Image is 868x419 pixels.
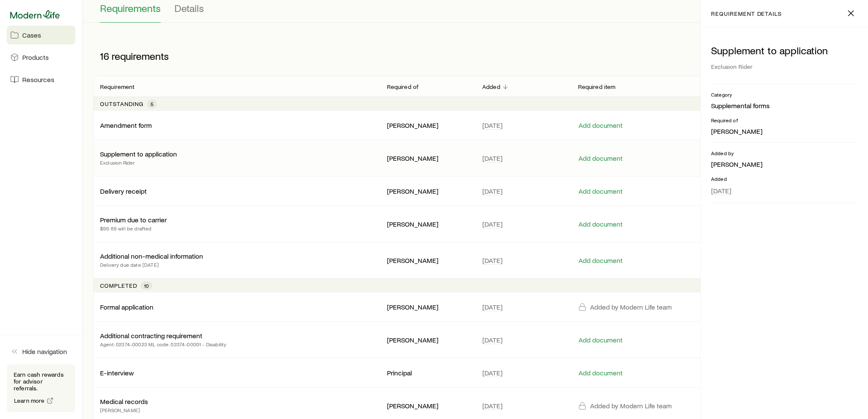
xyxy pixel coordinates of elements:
p: E-interview [100,369,134,377]
p: requirement details [711,10,782,17]
p: Added by [711,150,858,156]
span: [DATE] [482,220,502,228]
p: Required of [387,83,419,90]
a: Resources [7,70,75,89]
span: [DATE] [482,369,502,377]
span: 5 [151,100,154,107]
button: Add document [578,369,623,377]
p: Delivery receipt [100,187,147,195]
p: Amendment form [100,121,152,130]
p: Premium due to carrier [100,215,167,224]
p: Additional contracting requirement [100,331,202,340]
span: Resources [22,75,54,84]
p: [PERSON_NAME] [100,406,148,414]
a: Products [7,48,75,67]
span: [DATE] [482,121,502,130]
span: 10 [144,282,149,289]
p: [PERSON_NAME] [387,303,469,311]
p: Exclusion Rider [100,158,177,167]
div: Application details tabs [100,2,851,23]
span: Cases [22,31,41,39]
a: Cases [7,26,75,44]
span: requirements [112,50,169,62]
p: Required of [711,117,858,124]
p: Delivery due date [DATE] [100,260,203,269]
p: Added [711,175,858,182]
p: Principal [387,369,469,377]
p: [PERSON_NAME] [387,154,469,162]
p: Outstanding [100,100,144,107]
p: Supplement to application [711,44,858,56]
span: Details [174,2,204,14]
p: Formal application [100,303,154,311]
p: [PERSON_NAME] [387,187,469,195]
p: Additional non-medical information [100,252,203,260]
button: Add document [578,336,623,344]
p: Requirement [100,83,134,90]
p: Added by Modern Life team [590,401,672,410]
p: Supplemental forms [711,101,858,110]
span: [DATE] [482,303,502,311]
p: [PERSON_NAME] [711,160,858,168]
p: [PERSON_NAME] [387,336,469,344]
span: 16 [100,50,109,62]
button: Add document [578,121,623,130]
button: Add document [578,154,623,162]
p: Earn cash rewards for advisor referrals. [14,371,68,392]
p: [PERSON_NAME] [387,121,469,130]
p: [PERSON_NAME] [711,127,858,136]
span: [DATE] [482,336,502,344]
span: [DATE] [711,186,731,195]
p: Required item [578,83,616,90]
p: Medical records [100,397,148,406]
span: Learn more [14,398,45,404]
p: $99.69 will be drafted [100,224,167,233]
span: [DATE] [482,154,502,162]
p: Agent: 02374-00023 ML code: 02374-00001 - Disability [100,340,226,348]
span: [DATE] [482,256,502,265]
p: [PERSON_NAME] [387,401,469,410]
p: [PERSON_NAME] [387,256,469,265]
p: [PERSON_NAME] [387,220,469,228]
span: Requirements [100,2,161,14]
button: Add document [578,220,623,228]
button: Hide navigation [7,342,75,361]
p: Supplement to application [100,150,177,158]
span: Products [22,53,49,62]
button: Add document [578,187,623,195]
span: [DATE] [482,187,502,195]
span: Hide navigation [22,347,67,356]
p: Added [482,83,500,90]
button: Add document [578,257,623,265]
div: Exclusion Rider [711,60,858,74]
p: Added by Modern Life team [590,303,672,311]
p: Completed [100,282,137,289]
p: Category [711,91,858,98]
span: [DATE] [482,401,502,410]
div: Earn cash rewards for advisor referrals.Learn more [7,364,75,412]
